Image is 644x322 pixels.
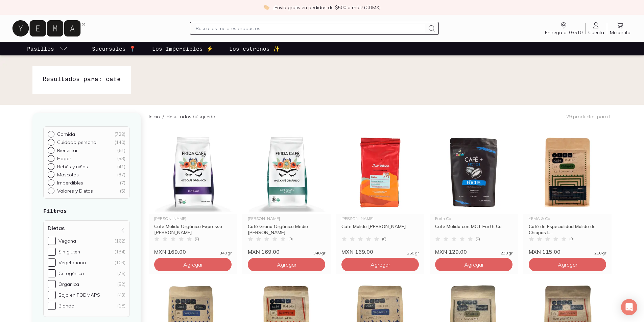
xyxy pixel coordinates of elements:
[152,45,213,53] p: Los Imperdibles ⚡️
[58,303,74,309] div: Blanda
[336,131,424,255] a: Cafe Molido Colina Juan Valdez[PERSON_NAME]Cafe Molido [PERSON_NAME](0)MXN 169.00250 gr
[183,261,203,268] span: Agregar
[229,45,280,53] p: Los estrenos ✨
[523,131,612,214] img: Café Molido de Chiapas La Concordia
[588,29,604,35] span: Cuenta
[57,180,83,186] p: Imperdibles
[43,74,121,83] h1: Resultados para: café
[566,114,612,120] p: 29 productos para ti
[57,131,75,137] p: Comida
[48,302,56,310] input: Blanda(18)
[57,172,79,178] p: Mascotas
[26,42,69,55] a: pasillo-todos-link
[57,188,93,194] p: Valores y Dietas
[248,223,325,236] div: Café Grano Orgánico Medio [PERSON_NAME]
[263,4,269,10] img: check
[248,258,325,271] button: Agregar
[58,249,80,255] div: Sin gluten
[117,270,125,276] div: (76)
[154,248,186,255] span: MXN 169.00
[371,261,390,268] span: Agregar
[341,217,419,221] div: [PERSON_NAME]
[115,238,125,244] div: (162)
[341,248,373,255] span: MXN 169.00
[48,280,56,288] input: Orgánica(52)
[115,249,125,255] div: (134)
[154,217,232,221] div: [PERSON_NAME]
[248,248,280,255] span: MXN 169.00
[610,29,630,35] span: Mi carrito
[430,131,518,255] a: Café Molido con MCT Earth CoEarth CoCafé Molido con MCT Earth Co(0)MXN 129.00230 gr
[529,217,606,221] div: YEMA & Co
[92,45,136,53] p: Sucursales 📍
[120,188,125,194] div: ( 5 )
[277,261,296,268] span: Agregar
[154,258,232,271] button: Agregar
[529,223,606,236] div: Café de Especialidad Molido de Chiapas L...
[43,207,67,214] strong: Filtros
[529,258,606,271] button: Agregar
[114,131,125,137] div: ( 729 )
[341,223,419,236] div: Cafe Molido [PERSON_NAME]
[114,139,125,145] div: ( 140 )
[273,4,381,11] p: ¡Envío gratis en pedidos de $500 o más! (CDMX)
[43,220,130,317] div: Dietas
[27,45,54,53] p: Pasillos
[242,131,331,214] img: Café Grano Orgánico Medio Frida
[58,281,79,287] div: Orgánica
[48,269,56,277] input: Cetogénica(76)
[529,248,560,255] span: MXN 115.00
[542,21,585,35] a: Entrega a: 03510
[91,42,137,55] a: Sucursales 📍
[220,251,232,255] span: 340 gr
[151,42,214,55] a: Los Imperdibles ⚡️
[242,131,331,255] a: Café Grano Orgánico Medio Frida[PERSON_NAME]Café Grano Orgánico Medio [PERSON_NAME](0)MXN 169.003...
[57,155,71,162] p: Hogar
[341,258,419,271] button: Agregar
[435,217,512,221] div: Earth Co
[117,292,125,298] div: (43)
[48,225,65,231] h4: Dietas
[58,238,76,244] div: Vegana
[57,164,88,170] p: Bebés y niños
[501,251,512,255] span: 230 gr
[117,155,125,162] div: ( 53 )
[120,180,125,186] div: ( 7 )
[430,131,518,214] img: Café Molido con MCT Earth Co
[115,259,125,266] div: (109)
[117,164,125,170] div: ( 41 )
[160,113,167,120] span: /
[58,270,84,276] div: Cetogénica
[149,131,237,255] a: Café Molido Orgánico Expresso Frida[PERSON_NAME]Café Molido Orgánico Expresso [PERSON_NAME](0)MXN...
[621,299,637,315] div: Open Intercom Messenger
[313,251,325,255] span: 340 gr
[195,237,199,241] span: ( 0 )
[228,42,281,55] a: Los estrenos ✨
[149,131,237,214] img: Café Molido Orgánico Expresso Frida
[288,237,293,241] span: ( 0 )
[464,261,484,268] span: Agregar
[149,114,160,120] a: Inicio
[117,172,125,178] div: ( 37 )
[607,21,633,35] a: Mi carrito
[558,261,577,268] span: Agregar
[117,303,125,309] div: (18)
[523,131,612,255] a: Café Molido de Chiapas La ConcordiaYEMA & CoCafé de Especialidad Molido de Chiapas L...(0)MXN 115...
[117,147,125,153] div: ( 61 )
[382,237,386,241] span: ( 0 )
[407,251,419,255] span: 250 gr
[58,259,86,266] div: Vegetariana
[48,291,56,299] input: Bajo en FODMAPS(43)
[586,21,607,35] a: Cuenta
[154,223,232,236] div: Café Molido Orgánico Expresso [PERSON_NAME]
[248,217,325,221] div: [PERSON_NAME]
[117,281,125,287] div: (52)
[167,113,215,120] p: Resultados búsqueda
[48,248,56,256] input: Sin gluten(134)
[57,139,97,145] p: Cuidado personal
[196,24,425,32] input: Busca los mejores productos
[435,223,512,236] div: Café Molido con MCT Earth Co
[545,29,582,35] span: Entrega a: 03510
[594,251,606,255] span: 250 gr
[58,292,100,298] div: Bajo en FODMAPS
